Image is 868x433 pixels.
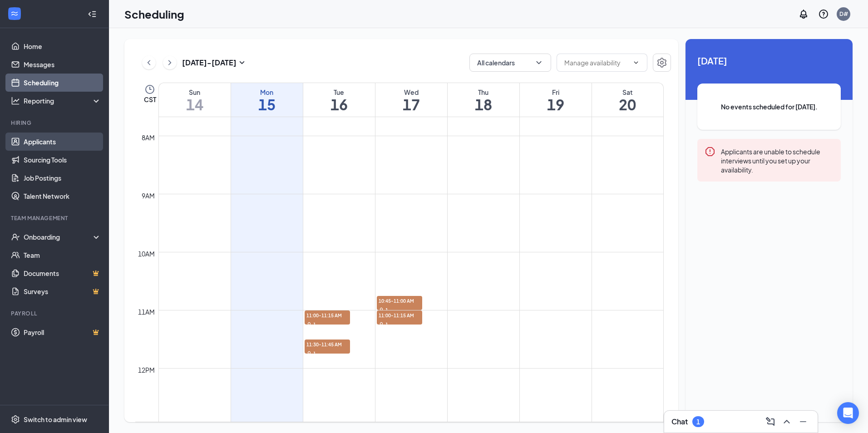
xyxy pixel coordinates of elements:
[592,83,664,117] a: September 20, 2025
[779,414,794,429] button: ChevronUp
[24,187,101,205] a: Talent Network
[140,133,157,143] div: 8am
[11,232,20,241] svg: UserCheck
[592,97,664,112] h1: 20
[564,58,629,68] input: Manage availability
[469,54,551,72] button: All calendarsChevronDown
[520,83,592,117] a: September 19, 2025
[24,133,101,151] a: Applicants
[159,88,231,97] div: Sun
[448,88,519,97] div: Thu
[165,57,174,68] svg: ChevronRight
[765,416,776,427] svg: ComposeMessage
[24,169,101,187] a: Job Postings
[159,83,231,117] a: September 14, 2025
[520,88,592,97] div: Fri
[24,282,101,300] a: SurveysCrown
[11,214,99,222] div: Team Management
[303,97,375,112] h1: 16
[385,307,388,313] span: 1
[721,146,833,174] div: Applicants are unable to schedule interviews until you set up your availability.
[653,54,671,72] button: Settings
[11,310,99,317] div: Payroll
[11,119,99,127] div: Hiring
[798,9,809,20] svg: Notifications
[182,58,237,68] h3: [DATE] - [DATE]
[818,9,829,20] svg: QuestionInfo
[306,322,312,327] svg: User
[781,416,792,427] svg: ChevronUp
[124,6,184,22] h1: Scheduling
[24,151,101,169] a: Sourcing Tools
[303,88,375,97] div: Tue
[671,417,688,427] h3: Chat
[534,58,543,67] svg: ChevronDown
[24,415,87,424] div: Switch to admin view
[448,83,519,117] a: September 18, 2025
[375,88,447,97] div: Wed
[144,95,156,104] span: CST
[697,54,841,68] span: [DATE]
[763,414,778,429] button: ComposeMessage
[144,57,153,68] svg: ChevronLeft
[305,310,350,320] span: 11:00-11:15 AM
[140,191,157,201] div: 9am
[24,74,101,92] a: Scheduling
[839,10,848,18] div: D#
[136,365,157,375] div: 12pm
[237,57,247,68] svg: SmallChevronDown
[24,37,101,55] a: Home
[11,96,20,105] svg: Analysis
[24,232,94,241] div: Onboarding
[11,415,20,424] svg: Settings
[837,402,859,424] div: Open Intercom Messenger
[136,249,157,259] div: 10am
[377,310,422,320] span: 11:00-11:15 AM
[231,88,303,97] div: Mon
[305,340,350,349] span: 11:30-11:45 AM
[375,97,447,112] h1: 17
[385,321,388,328] span: 1
[303,83,375,117] a: September 16, 2025
[520,97,592,112] h1: 19
[592,88,664,97] div: Sat
[10,9,19,18] svg: WorkstreamLogo
[313,350,316,357] span: 1
[24,323,101,341] a: PayrollCrown
[705,146,715,157] svg: Error
[24,246,101,264] a: Team
[379,307,384,313] svg: User
[632,59,640,66] svg: ChevronDown
[88,10,97,19] svg: Collapse
[24,264,101,282] a: DocumentsCrown
[136,307,157,317] div: 11am
[231,97,303,112] h1: 15
[24,55,101,74] a: Messages
[231,83,303,117] a: September 15, 2025
[159,97,231,112] h1: 14
[144,84,155,95] svg: Clock
[379,322,384,327] svg: User
[24,96,102,105] div: Reporting
[313,321,316,328] span: 1
[696,418,700,426] div: 1
[377,296,422,305] span: 10:45-11:00 AM
[715,102,823,112] span: No events scheduled for [DATE].
[796,414,810,429] button: Minimize
[448,97,519,112] h1: 18
[142,56,156,69] button: ChevronLeft
[306,351,312,356] svg: User
[656,57,667,68] svg: Settings
[375,83,447,117] a: September 17, 2025
[163,56,177,69] button: ChevronRight
[798,416,809,427] svg: Minimize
